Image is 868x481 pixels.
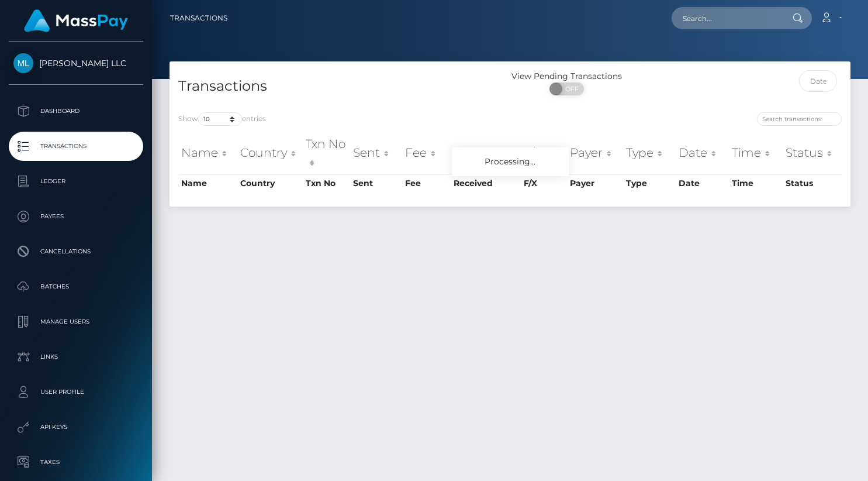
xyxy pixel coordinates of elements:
p: Links [13,348,139,366]
th: Country [237,132,303,174]
p: Taxes [13,453,139,471]
p: Cancellations [13,243,139,260]
th: Fee [402,174,451,193]
p: Dashboard [13,102,139,120]
th: Payer [567,174,623,193]
a: Transactions [9,132,143,161]
div: Processing... [452,147,569,176]
th: Date [676,132,729,174]
p: Transactions [13,138,139,155]
p: API Keys [13,418,139,436]
th: Time [729,174,783,193]
p: User Profile [13,383,139,401]
th: Sent [350,132,402,174]
a: Transactions [170,6,227,30]
th: Payer [567,132,623,174]
th: Country [237,174,303,193]
th: Type [623,132,676,174]
p: Ledger [13,173,139,190]
p: Manage Users [13,313,139,331]
input: Search... [672,7,781,29]
th: Fee [402,132,451,174]
select: Showentries [198,112,242,126]
th: Type [623,174,676,193]
label: Show entries [178,112,266,126]
a: User Profile [9,377,143,407]
th: Received [451,132,521,174]
span: [PERSON_NAME] LLC [9,58,143,68]
th: Status [783,174,842,193]
th: Time [729,132,783,174]
th: Sent [350,174,402,193]
th: Txn No [303,132,350,174]
p: Payees [13,208,139,225]
th: F/X [521,174,567,193]
a: Taxes [9,448,143,477]
th: Received [451,174,521,193]
th: Name [178,174,237,193]
th: Txn No [303,174,350,193]
a: Dashboard [9,97,143,126]
p: Batches [13,278,139,296]
span: OFF [556,83,585,95]
th: Date [676,174,729,193]
input: Search transactions [757,112,842,126]
a: API Keys [9,413,143,442]
input: Date filter [799,70,837,92]
a: Batches [9,272,143,301]
a: Cancellations [9,237,143,266]
a: Ledger [9,167,143,196]
th: Status [783,132,842,174]
a: Links [9,342,143,372]
a: Manage Users [9,307,143,336]
th: Name [178,132,237,174]
a: Payees [9,202,143,231]
img: MiCard LLC [13,53,33,73]
th: F/X [521,132,567,174]
h4: Transactions [178,76,502,97]
img: MassPay Logo [24,9,128,32]
div: View Pending Transactions [510,70,624,83]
